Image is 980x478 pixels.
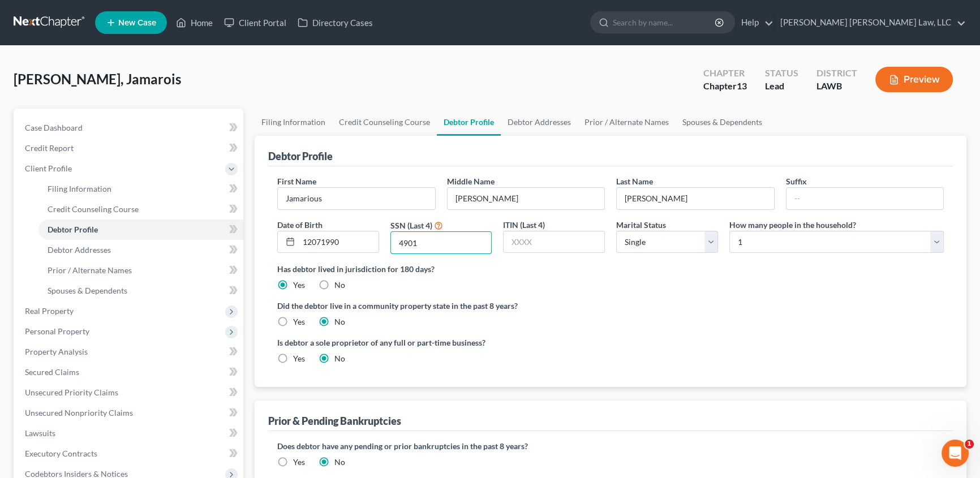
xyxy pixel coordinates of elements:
div: Chapter [703,67,747,80]
a: Property Analysis [16,342,243,362]
span: 13 [737,80,747,91]
a: Lawsuits [16,423,243,443]
input: -- [786,188,944,209]
span: Prior / Alternate Names [48,265,132,275]
div: Chapter [703,80,747,93]
a: Client Portal [218,12,292,33]
label: No [334,457,345,468]
input: M.I [448,188,605,209]
span: Unsecured Nonpriority Claims [25,408,133,417]
div: Debtor Profile [268,149,333,163]
a: Executory Contracts [16,443,243,464]
span: Lawsuits [25,428,55,438]
label: First Name [277,175,316,187]
a: Spouses & Dependents [676,109,769,136]
span: Unsecured Priority Claims [25,387,118,397]
label: Marital Status [616,219,666,231]
label: No [334,316,345,328]
div: Lead [765,80,798,93]
a: Debtor Addresses [501,109,578,136]
a: Unsecured Priority Claims [16,382,243,403]
label: Did the debtor live in a community property state in the past 8 years? [277,300,944,312]
span: New Case [118,19,156,27]
label: Does debtor have any pending or prior bankruptcies in the past 8 years? [277,440,944,452]
a: Credit Counseling Course [38,199,243,219]
a: Home [170,12,218,33]
span: Debtor Addresses [48,245,111,255]
input: MM/DD/YYYY [299,231,379,253]
span: Personal Property [25,326,89,336]
div: District [816,67,857,80]
label: Is debtor a sole proprietor of any full or part-time business? [277,337,605,348]
label: How many people in the household? [729,219,856,231]
a: Debtor Profile [38,219,243,240]
input: Search by name... [613,12,716,33]
label: Middle Name [447,175,495,187]
a: Prior / Alternate Names [38,260,243,281]
a: Secured Claims [16,362,243,382]
a: Credit Counseling Course [332,109,437,136]
label: No [334,353,345,364]
a: Help [736,12,773,33]
a: Filing Information [38,179,243,199]
a: Filing Information [255,109,332,136]
iframe: Intercom live chat [942,440,969,467]
span: Secured Claims [25,367,79,377]
button: Preview [875,67,953,92]
label: Has debtor lived in jurisdiction for 180 days? [277,263,944,275]
a: [PERSON_NAME] [PERSON_NAME] Law, LLC [775,12,966,33]
label: ITIN (Last 4) [503,219,545,231]
label: Yes [293,353,305,364]
input: XXXX [504,231,604,253]
span: Debtor Profile [48,225,98,234]
span: [PERSON_NAME], Jamarois [14,71,181,87]
input: -- [617,188,774,209]
span: Real Property [25,306,74,316]
a: Case Dashboard [16,118,243,138]
input: XXXX [391,232,492,253]
label: No [334,279,345,291]
a: Debtor Profile [437,109,501,136]
span: Credit Counseling Course [48,204,139,214]
span: Client Profile [25,163,72,173]
a: Prior / Alternate Names [578,109,676,136]
div: LAWB [816,80,857,93]
span: Executory Contracts [25,449,97,458]
span: Filing Information [48,184,111,193]
label: Yes [293,279,305,291]
span: Property Analysis [25,347,88,356]
label: Date of Birth [277,219,323,231]
label: Suffix [786,175,807,187]
label: Yes [293,316,305,328]
a: Unsecured Nonpriority Claims [16,403,243,423]
a: Debtor Addresses [38,240,243,260]
div: Status [765,67,798,80]
span: Credit Report [25,143,74,153]
label: Yes [293,457,305,468]
label: Last Name [616,175,653,187]
input: -- [278,188,435,209]
a: Credit Report [16,138,243,158]
a: Directory Cases [292,12,379,33]
div: Prior & Pending Bankruptcies [268,414,401,428]
span: Spouses & Dependents [48,286,127,295]
span: 1 [965,440,974,449]
span: Case Dashboard [25,123,83,132]
label: SSN (Last 4) [390,219,432,231]
a: Spouses & Dependents [38,281,243,301]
